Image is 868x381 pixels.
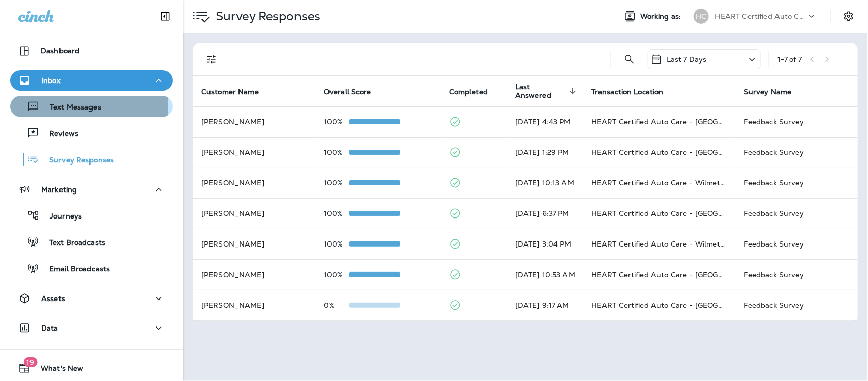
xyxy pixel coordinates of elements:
p: Survey Responses [212,9,320,24]
td: [DATE] 1:29 PM [507,137,583,168]
button: Reviews [10,122,173,144]
td: HEART Certified Auto Care - Wilmette [583,229,736,259]
span: Survey Name [744,87,805,96]
p: Journeys [40,212,82,222]
td: [DATE] 6:37 PM [507,198,583,229]
span: Completed [449,88,488,96]
p: 100% [324,118,349,126]
span: 19 [23,357,37,367]
span: Customer Name [201,87,272,96]
span: Working as: [640,12,683,21]
p: Email Broadcasts [39,265,110,275]
button: Search Survey Responses [619,49,640,69]
td: [PERSON_NAME] [193,229,316,259]
button: Filters [201,49,222,69]
p: 100% [324,240,349,248]
td: Feedback Survey [736,198,858,229]
p: HEART Certified Auto Care [715,12,806,20]
span: Transaction Location [591,88,664,96]
p: 100% [324,270,349,279]
td: [DATE] 9:17 AM [507,290,583,320]
td: [PERSON_NAME] [193,259,316,290]
button: Marketing [10,179,173,200]
span: Overall Score [324,87,384,96]
span: What's New [31,364,83,376]
div: HC [694,9,709,24]
button: Email Broadcasts [10,258,173,279]
p: Assets [41,294,65,303]
td: HEART Certified Auto Care - Wilmette [583,168,736,198]
button: Text Messages [10,96,173,117]
td: [DATE] 4:43 PM [507,106,583,137]
span: Transaction Location [591,87,677,96]
button: Collapse Sidebar [151,6,179,26]
td: [PERSON_NAME] [193,198,316,229]
p: Data [41,324,58,332]
td: Feedback Survey [736,168,858,198]
td: [DATE] 10:13 AM [507,168,583,198]
button: Inbox [10,70,173,91]
span: Last Answered [515,83,579,100]
td: [PERSON_NAME] [193,290,316,320]
button: Assets [10,288,173,309]
button: Journeys [10,205,173,226]
p: Marketing [41,185,77,194]
td: Feedback Survey [736,137,858,168]
p: Inbox [41,76,61,85]
td: HEART Certified Auto Care - [GEOGRAPHIC_DATA] [583,137,736,168]
span: Overall Score [324,88,371,96]
p: 0% [324,301,349,309]
span: Last Answered [515,83,566,100]
p: 100% [324,209,349,217]
td: HEART Certified Auto Care - [GEOGRAPHIC_DATA] [583,106,736,137]
td: HEART Certified Auto Care - [GEOGRAPHIC_DATA] [583,290,736,320]
button: Dashboard [10,41,173,61]
button: 19What's New [10,358,173,378]
span: Completed [449,87,501,96]
button: Settings [840,7,858,25]
p: 100% [324,148,349,156]
td: [DATE] 10:53 AM [507,259,583,290]
p: Dashboard [41,47,79,55]
button: Data [10,318,173,338]
td: [PERSON_NAME] [193,106,316,137]
p: Last 7 Days [667,55,707,63]
div: 1 - 7 of 7 [777,55,802,63]
td: HEART Certified Auto Care - [GEOGRAPHIC_DATA] [583,259,736,290]
p: 100% [324,179,349,187]
p: Survey Responses [39,156,114,166]
span: Survey Name [744,88,792,96]
td: [DATE] 3:04 PM [507,229,583,259]
td: Feedback Survey [736,229,858,259]
p: Text Broadcasts [39,238,105,248]
p: Text Messages [40,103,101,113]
button: Text Broadcasts [10,231,173,253]
td: HEART Certified Auto Care - [GEOGRAPHIC_DATA] [583,198,736,229]
button: Survey Responses [10,149,173,170]
td: Feedback Survey [736,290,858,320]
span: Customer Name [201,88,259,96]
td: [PERSON_NAME] [193,137,316,168]
p: Reviews [39,129,78,139]
td: [PERSON_NAME] [193,168,316,198]
td: Feedback Survey [736,259,858,290]
td: Feedback Survey [736,106,858,137]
